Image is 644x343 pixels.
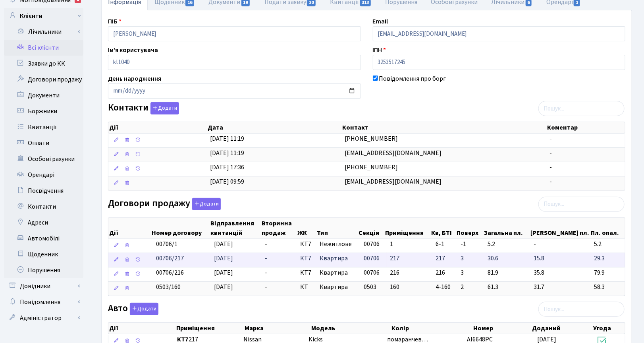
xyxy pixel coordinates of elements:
[534,268,588,277] span: 35.8
[593,323,625,334] th: Угода
[4,246,83,262] a: Щоденник
[261,218,297,238] th: Вторинна продаж
[151,218,210,238] th: Номер договору
[456,218,484,238] th: Поверх
[214,240,233,248] span: [DATE]
[4,294,83,310] a: Повідомлення
[108,102,179,114] label: Контакти
[461,254,481,263] span: 3
[4,103,83,119] a: Боржники
[534,283,588,292] span: 31.7
[436,268,454,277] span: 216
[4,278,83,294] a: Довідники
[373,45,386,55] label: ІПН
[4,167,83,183] a: Орендарі
[534,254,588,263] span: 15.8
[130,303,158,315] button: Авто
[108,122,207,133] th: Дії
[4,8,83,24] a: Клієнти
[594,254,622,263] span: 29.3
[534,240,588,249] span: -
[550,134,552,143] span: -
[108,218,151,238] th: Дії
[300,254,313,263] span: КТ7
[364,283,377,291] span: 0503
[148,101,179,115] a: Додати
[4,72,83,87] a: Договори продажу
[4,56,83,72] a: Заявки до КК
[364,254,380,263] span: 00706
[390,254,399,263] span: 217
[472,323,531,334] th: Номер
[265,254,267,263] span: -
[4,262,83,278] a: Порушення
[538,101,625,116] input: Пошук...
[590,218,625,238] th: Пл. опал.
[265,283,267,291] span: -
[300,268,313,277] span: КТ7
[108,74,161,83] label: День народження
[311,323,391,334] th: Модель
[538,197,625,212] input: Пошук...
[210,134,244,143] span: [DATE] 11:19
[594,268,622,277] span: 79.9
[214,268,233,277] span: [DATE]
[156,268,184,277] span: 00706/216
[345,177,442,186] span: [EMAIL_ADDRESS][DOMAIN_NAME]
[384,218,431,238] th: Приміщення
[108,17,121,26] label: ПІБ
[108,45,158,55] label: Ім'я користувача
[192,198,221,210] button: Договори продажу
[108,303,158,315] label: Авто
[594,283,622,292] span: 58.3
[128,302,158,316] a: Додати
[4,183,83,199] a: Посвідчення
[547,122,625,133] th: Коментар
[364,268,380,277] span: 00706
[391,323,472,334] th: Колір
[436,254,454,263] span: 217
[345,163,398,172] span: [PHONE_NUMBER]
[4,40,83,56] a: Всі клієнти
[207,122,341,133] th: Дата
[300,283,313,292] span: КТ
[108,198,221,210] label: Договори продажу
[461,283,481,292] span: 2
[320,283,358,292] span: Квартира
[156,283,181,291] span: 0503/160
[461,240,481,249] span: -1
[244,323,310,334] th: Марка
[531,323,593,334] th: Доданий
[9,24,83,40] a: Лічильники
[364,240,380,248] span: 00706
[550,149,552,157] span: -
[4,119,83,135] a: Квитанції
[4,199,83,215] a: Контакти
[550,163,552,172] span: -
[488,254,527,263] span: 30.6
[108,323,175,334] th: Дії
[156,254,184,263] span: 00706/217
[4,231,83,246] a: Автомобілі
[210,163,244,172] span: [DATE] 17:36
[300,240,313,249] span: КТ7
[379,74,446,83] label: Повідомлення про борг
[483,218,530,238] th: Загальна пл.
[436,240,454,249] span: 6-1
[190,196,221,210] a: Додати
[4,215,83,231] a: Адреси
[488,283,527,292] span: 61.3
[390,240,393,248] span: 1
[156,240,177,248] span: 00706/1
[265,240,267,248] span: -
[538,302,625,317] input: Пошук...
[341,122,546,133] th: Контакт
[320,240,358,249] span: Нежитлове
[210,218,261,238] th: Відправлення квитанцій
[214,254,233,263] span: [DATE]
[550,177,552,186] span: -
[594,240,622,249] span: 5.2
[530,218,590,238] th: [PERSON_NAME] пл.
[373,17,388,26] label: Email
[316,218,358,238] th: Тип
